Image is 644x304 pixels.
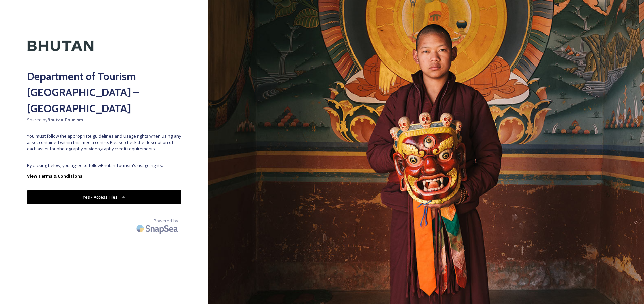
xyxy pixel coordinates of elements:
[134,221,181,236] img: SnapSea Logo
[154,218,178,224] span: Powered by
[27,172,181,180] a: View Terms & Conditions
[27,117,181,123] span: Shared by
[27,190,181,204] button: Yes - Access Files
[27,133,181,153] span: You must follow the appropriate guidelines and usage rights when using any asset contained within...
[47,117,83,123] strong: Bhutan Tourism
[27,162,181,169] span: By clicking below, you agree to follow Bhutan Tourism 's usage rights.
[27,173,82,179] strong: View Terms & Conditions
[27,27,94,65] img: Kingdom-of-Bhutan-Logo.png
[27,68,181,117] h2: Department of Tourism [GEOGRAPHIC_DATA] – [GEOGRAPHIC_DATA]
